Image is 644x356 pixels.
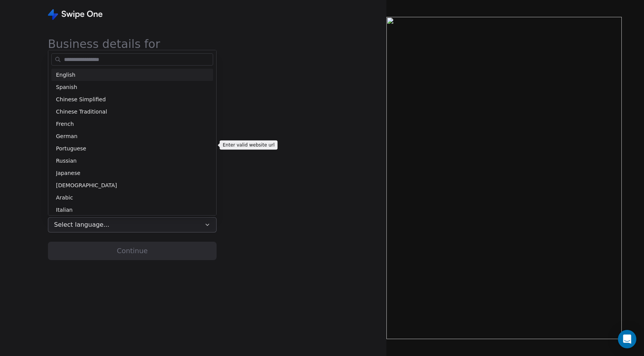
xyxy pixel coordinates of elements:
[56,194,73,202] span: Arabic
[56,83,77,91] span: Spanish
[56,169,80,177] span: Japanese
[56,96,106,104] span: Chinese Simplified
[56,145,86,153] span: Portuguese
[56,157,77,165] span: Russian
[56,181,117,190] span: [DEMOGRAPHIC_DATA]
[56,71,76,79] span: English
[56,132,77,140] span: German
[56,120,74,128] span: French
[56,108,107,116] span: Chinese Traditional
[56,206,72,214] span: Italian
